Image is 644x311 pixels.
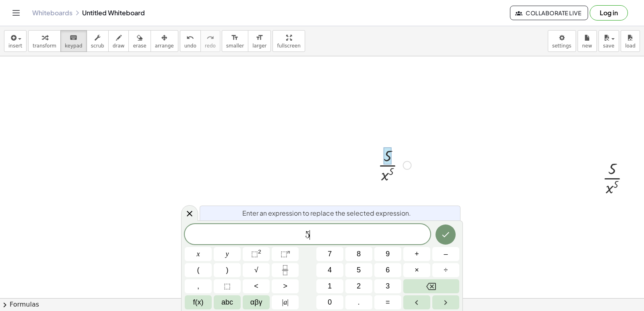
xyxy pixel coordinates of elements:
span: | [287,298,289,306]
i: redo [206,33,214,43]
button: erase [128,30,151,52]
span: √ [254,265,258,276]
button: y [214,247,241,261]
button: keyboardkeypad [60,30,87,52]
sup: n [287,249,290,255]
button: draw [108,30,129,52]
button: 8 [345,247,372,261]
button: 6 [374,263,401,277]
i: undo [186,33,194,43]
span: 2 [357,281,361,292]
span: scrub [91,43,104,49]
button: transform [28,30,61,52]
button: Fraction [272,263,299,277]
button: Log in [590,5,628,21]
button: load [621,30,640,52]
span: , [197,281,199,292]
span: ⬚ [251,250,258,258]
button: 0 [316,295,343,309]
span: 5 [357,265,361,276]
span: αβγ [250,297,262,308]
span: 8 [357,249,361,260]
span: redo [205,43,216,49]
i: format_size [231,33,239,43]
i: keyboard [70,33,77,43]
button: fullscreen [272,30,305,52]
button: Toggle navigation [10,6,23,19]
button: scrub [87,30,109,52]
span: | [282,298,284,306]
span: transform [33,43,56,49]
button: Times [403,263,430,277]
button: 3 [374,279,401,293]
button: Absolute value [272,295,299,309]
span: . [358,297,360,308]
i: format_size [256,33,263,43]
span: ÷ [444,265,448,276]
span: arrange [155,43,174,49]
span: 0 [328,297,332,308]
button: Done [436,224,456,245]
span: ) [226,265,229,276]
span: a [282,297,289,308]
button: new [578,30,597,52]
button: Alphabet [214,295,241,309]
span: = [386,297,390,308]
span: 4 [328,265,332,276]
button: ( [185,263,212,277]
span: abc [221,297,233,308]
button: Right arrow [432,295,459,309]
span: f(x) [193,297,204,308]
span: 9 [386,249,390,260]
button: 7 [316,247,343,261]
span: ( [197,265,200,276]
span: undo [184,43,196,49]
span: Collaborate Live [517,9,581,16]
span: ⬚ [281,250,287,258]
span: smaller [226,43,244,49]
span: fullscreen [277,43,300,49]
button: settings [548,30,576,52]
button: . [345,295,372,309]
button: Superscript [272,247,299,261]
span: < [254,281,258,292]
button: 2 [345,279,372,293]
button: format_sizesmaller [222,30,248,52]
span: 5 [305,230,310,240]
button: x [185,247,212,261]
span: – [444,249,448,260]
button: Collaborate Live [510,6,588,20]
span: save [603,43,614,49]
span: ​ [310,230,310,240]
button: 5 [345,263,372,277]
button: 4 [316,263,343,277]
button: Divide [432,263,459,277]
span: draw [113,43,125,49]
button: save [599,30,619,52]
button: ) [214,263,241,277]
span: y [226,249,229,260]
button: insert [4,30,27,52]
span: × [415,265,419,276]
button: redoredo [200,30,220,52]
button: Plus [403,247,430,261]
span: x [197,249,200,260]
span: insert [8,43,22,49]
span: new [582,43,592,49]
span: + [415,249,419,260]
span: 1 [328,281,332,292]
button: undoundo [180,30,201,52]
button: Square root [243,263,270,277]
button: , [185,279,212,293]
button: 9 [374,247,401,261]
button: Left arrow [403,295,430,309]
button: Greater than [272,279,299,293]
button: Functions [185,295,212,309]
span: Enter an expression to replace the selected expression. [242,208,411,218]
span: > [283,281,287,292]
button: Minus [432,247,459,261]
span: ⬚ [224,281,231,292]
button: arrange [151,30,178,52]
span: 6 [386,265,390,276]
button: Squared [243,247,270,261]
